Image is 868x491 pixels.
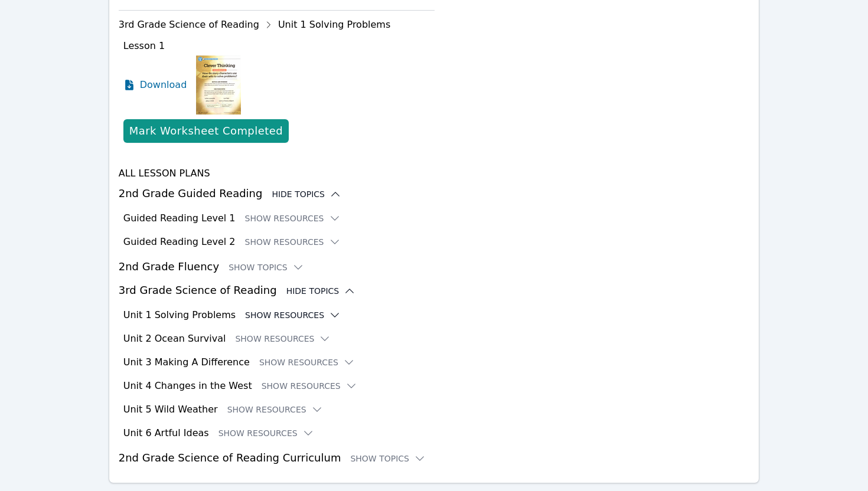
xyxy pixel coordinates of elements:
[123,402,218,417] h3: Unit 5 Wild Weather
[196,55,241,114] img: Lesson 1
[123,55,187,114] a: Download
[218,427,314,439] button: Show Resources
[119,282,750,299] h3: 3rd Grade Science of Reading
[123,355,250,369] h3: Unit 3 Making A Difference
[286,285,356,297] button: Hide Topics
[123,332,226,346] h3: Unit 2 Ocean Survival
[123,211,236,225] h3: Guided Reading Level 1
[123,119,289,143] button: Mark Worksheet Completed
[259,356,355,368] button: Show Resources
[123,235,236,249] h3: Guided Reading Level 2
[123,426,209,440] h3: Unit 6 Artful Ideas
[235,333,331,345] button: Show Resources
[245,212,341,224] button: Show Resources
[123,308,236,322] h3: Unit 1 Solving Problems
[350,453,426,464] button: Show Topics
[123,40,165,51] span: Lesson 1
[119,166,750,181] h4: All Lesson Plans
[119,185,750,202] h3: 2nd Grade Guided Reading
[119,15,435,34] div: 3rd Grade Science of Reading Unit 1 Solving Problems
[119,258,750,275] h3: 2nd Grade Fluency
[140,78,187,92] span: Download
[119,450,750,466] h3: 2nd Grade Science of Reading Curriculum
[229,261,304,273] button: Show Topics
[245,236,341,248] button: Show Resources
[272,188,341,200] button: Hide Topics
[262,380,357,392] button: Show Resources
[129,123,283,139] div: Mark Worksheet Completed
[227,404,323,415] button: Show Resources
[123,379,252,393] h3: Unit 4 Changes in the West
[245,309,341,321] button: Show Resources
